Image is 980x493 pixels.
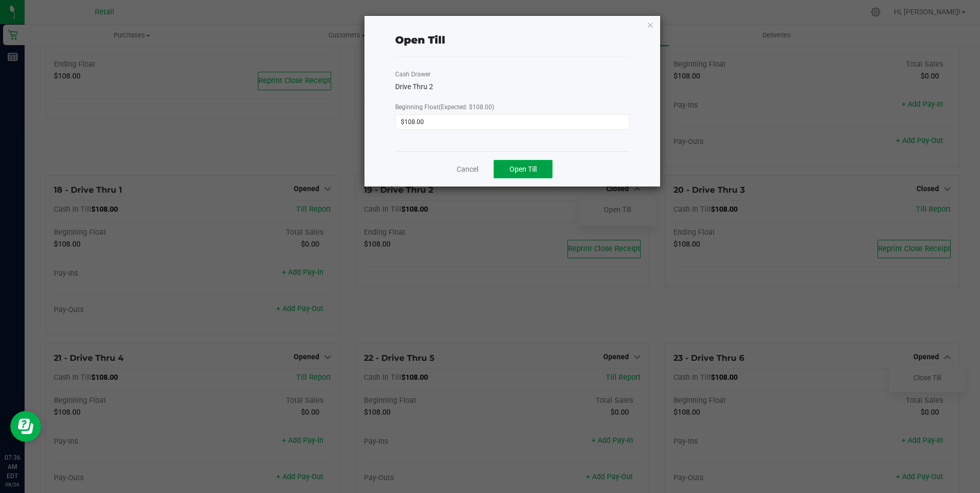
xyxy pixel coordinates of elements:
[509,165,537,173] span: Open Till
[395,104,494,111] span: Beginning Float
[395,32,445,48] div: Open Till
[494,160,553,178] button: Open Till
[395,70,431,79] label: Cash Drawer
[10,411,41,442] iframe: Resource center
[439,104,494,111] span: (Expected: $108.00)
[395,81,629,92] div: Drive Thru 2
[457,164,478,175] a: Cancel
